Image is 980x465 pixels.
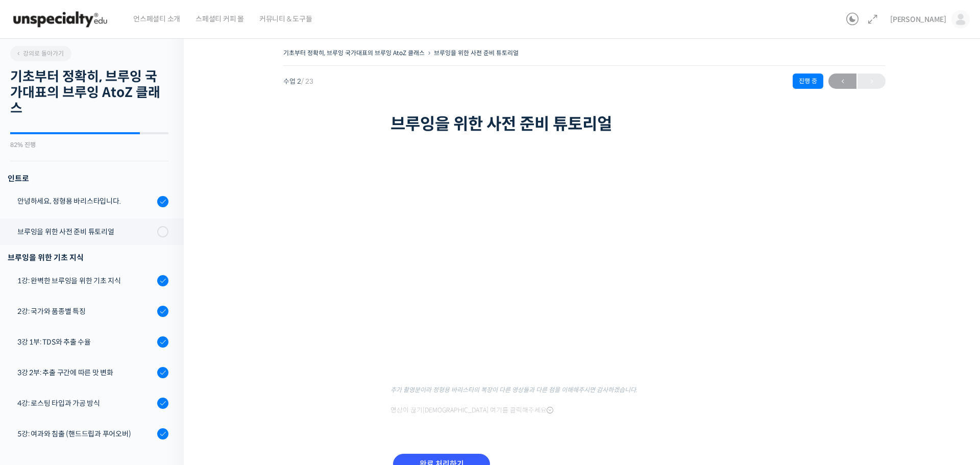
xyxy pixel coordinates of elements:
div: 진행 중 [793,74,823,89]
div: 3강 1부: TDS와 추출 수율 [17,336,154,348]
a: 기초부터 정확히, 브루잉 국가대표의 브루잉 AtoZ 클래스 [283,49,425,57]
span: ← [828,75,856,88]
a: ←이전 [828,74,856,89]
a: 강의로 돌아가기 [10,46,71,61]
div: 브루잉을 위한 사전 준비 튜토리얼 [17,226,154,237]
a: 브루잉을 위한 사전 준비 튜토리얼 [434,49,519,57]
div: 브루잉을 위한 기초 지식 [8,251,168,264]
div: 1강: 완벽한 브루잉을 위한 기초 지식 [17,275,154,286]
span: 영상이 끊기[DEMOGRAPHIC_DATA] 여기를 클릭해주세요 [390,406,553,414]
span: 강의로 돌아가기 [15,50,64,57]
span: / 23 [301,77,313,86]
span: [PERSON_NAME] [890,15,946,24]
span: 수업 2 [283,78,313,85]
h2: 기초부터 정확히, 브루잉 국가대표의 브루잉 AtoZ 클래스 [10,69,168,117]
div: 3강 2부: 추출 구간에 따른 맛 변화 [17,367,154,378]
div: 82% 진행 [10,142,168,148]
h3: 인트로 [8,172,168,185]
div: 안녕하세요, 정형용 바리스타입니다. [17,195,154,207]
h1: 브루잉을 위한 사전 준비 튜토리얼 [390,114,778,134]
sub: 추가 촬영분이라 정형용 바리스타의 복장이 다른 영상들과 다른 점을 이해해주시면 감사하겠습니다. [390,386,638,394]
div: 5강: 여과와 침출 (핸드드립과 푸어오버) [17,428,154,439]
div: 4강: 로스팅 타입과 가공 방식 [17,398,154,409]
div: 2강: 국가와 품종별 특징 [17,306,154,317]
